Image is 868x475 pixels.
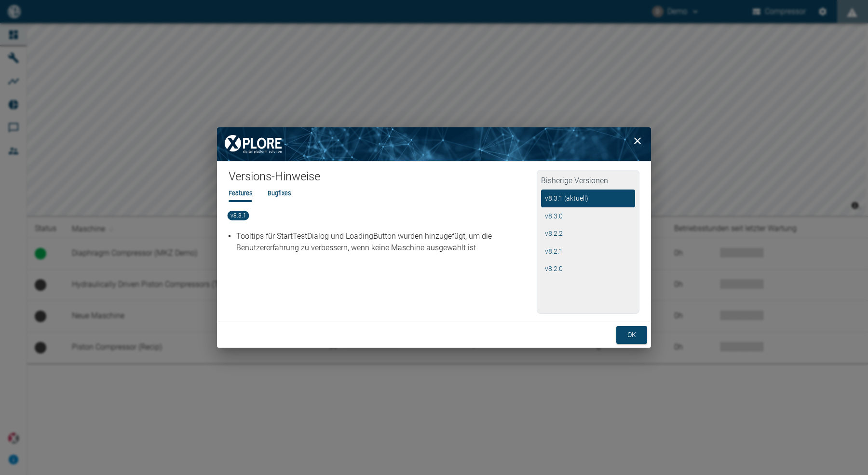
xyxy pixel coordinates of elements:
[541,174,635,190] h2: Bisherige Versionen
[616,326,647,344] button: ok
[541,225,635,243] button: v8.2.2
[229,189,252,198] li: Features
[541,207,635,225] button: v8.3.0
[268,189,291,198] li: Bugfixes
[541,243,635,260] button: v8.2.1
[229,169,537,189] h1: Versions-Hinweise
[217,127,651,161] img: background image
[628,131,647,150] button: close
[236,231,534,254] p: Tooltips für StartTestDialog und LoadingButton wurden hinzugefügt, um die Benutzererfahrung zu ve...
[541,260,635,278] button: v8.2.0
[541,190,635,207] button: v8.3.1 (aktuell)
[217,127,289,161] img: XPLORE Logo
[228,211,249,220] span: v8.3.1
